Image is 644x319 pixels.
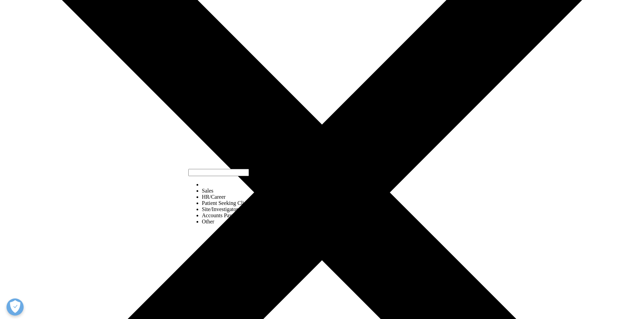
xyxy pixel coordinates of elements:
button: Open Preferences [7,298,24,316]
li: HR/Career [202,194,269,200]
li: Accounts Payable/Receivable [202,212,269,219]
li: Sales [202,188,269,194]
li: Site/Investigator Waiting List [202,206,269,212]
li: Patient Seeking Clinical Trials [202,200,269,206]
li: Other [202,219,269,225]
